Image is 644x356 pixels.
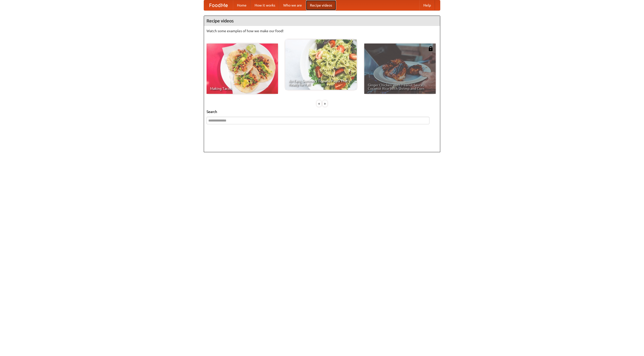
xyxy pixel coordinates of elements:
a: FoodMe [204,0,233,10]
h4: Recipe videos [204,16,440,26]
img: 483408.png [428,46,433,51]
a: How it works [251,0,279,10]
a: Recipe videos [306,0,336,10]
div: « [317,100,321,107]
a: Home [233,0,251,10]
div: » [323,100,327,107]
p: Watch some examples of how we make our food! [207,28,437,33]
a: Who we are [279,0,306,10]
span: Making Tacos [210,87,274,90]
a: Making Tacos [207,44,278,94]
a: An Easy, Summery Tomato Pasta That's Ready for Fall [285,39,357,90]
h5: Search [207,109,437,114]
a: Help [419,0,435,10]
span: An Easy, Summery Tomato Pasta That's Ready for Fall [289,79,353,86]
